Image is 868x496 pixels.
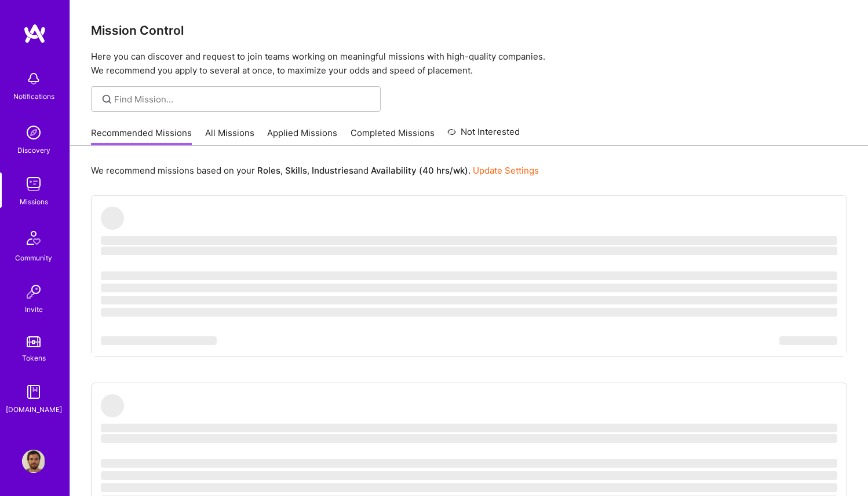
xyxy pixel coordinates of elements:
div: Community [15,252,52,264]
p: Here you can discover and request to join teams working on meaningful missions with high-quality ... [91,50,847,78]
a: Recommended Missions [91,127,192,146]
div: Missions [20,196,48,208]
a: All Missions [205,127,254,146]
a: Not Interested [447,125,520,146]
img: teamwork [22,172,45,196]
h3: Mission Control [91,23,847,38]
div: Notifications [13,90,54,102]
b: Industries [312,165,353,176]
div: Invite [25,303,43,315]
img: User Avatar [22,450,45,473]
a: User Avatar [19,450,48,473]
img: discovery [22,121,45,144]
img: guide book [22,380,45,403]
a: Applied Missions [267,127,337,146]
img: tokens [27,336,41,347]
input: Find Mission... [114,93,372,105]
a: Update Settings [473,165,539,176]
img: Invite [22,280,45,303]
b: Roles [257,165,280,176]
img: logo [23,23,46,44]
img: Community [20,224,48,252]
b: Availability (40 hrs/wk) [371,165,468,176]
div: [DOMAIN_NAME] [6,403,62,416]
i: icon SearchGrey [100,93,114,106]
img: bell [22,67,45,90]
p: We recommend missions based on your , , and . [91,164,539,177]
div: Discovery [17,144,50,156]
a: Completed Missions [351,127,435,146]
b: Skills [285,165,307,176]
div: Tokens [22,352,46,364]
